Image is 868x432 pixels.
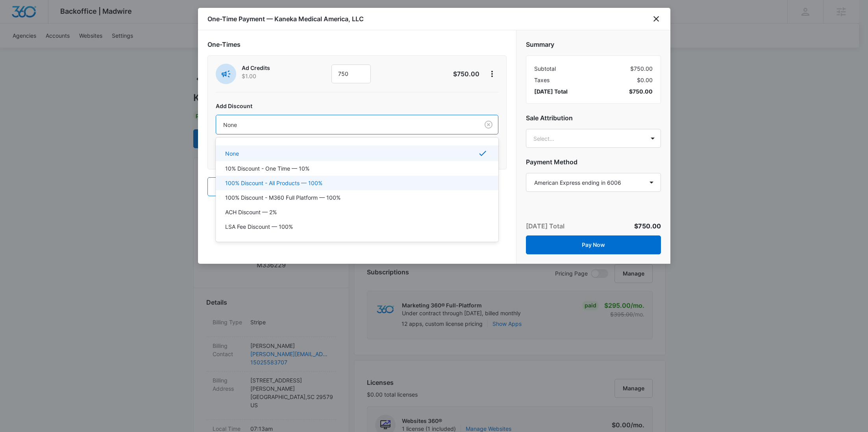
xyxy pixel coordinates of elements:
[526,113,661,123] h2: Sale Attribution
[534,76,550,84] span: Taxes
[637,76,653,84] span: $0.00
[534,64,653,73] div: $750.00
[629,87,653,96] span: $750.00
[207,177,248,196] button: Add Item
[225,164,309,173] p: 10% Discount - One Time — 10%
[225,179,322,187] p: 100% Discount - All Products — 100%
[216,102,498,110] h3: Add Discount
[225,222,293,231] p: LSA Fee Discount — 100%
[486,68,498,80] button: View More
[225,208,277,216] p: ACH Discount — 2%
[526,221,564,231] p: [DATE] Total
[331,64,371,83] input: 1
[651,14,661,24] button: close
[207,14,364,24] h1: One-Time Payment — Kaneka Medical America, LLC
[534,64,556,73] span: Subtotal
[225,149,239,158] p: None
[634,222,661,230] span: $750.00
[534,87,568,96] span: [DATE] Total
[207,40,507,49] h2: One-Times
[526,157,661,167] h2: Payment Method
[242,64,309,72] p: Ad Credits
[242,72,309,80] p: $1.00
[526,40,661,49] h2: Summary
[442,69,479,79] p: $750.00
[482,118,495,131] button: Clear
[225,193,341,202] p: 100% Discount - M360 Full Platform — 100%
[526,235,661,254] button: Pay Now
